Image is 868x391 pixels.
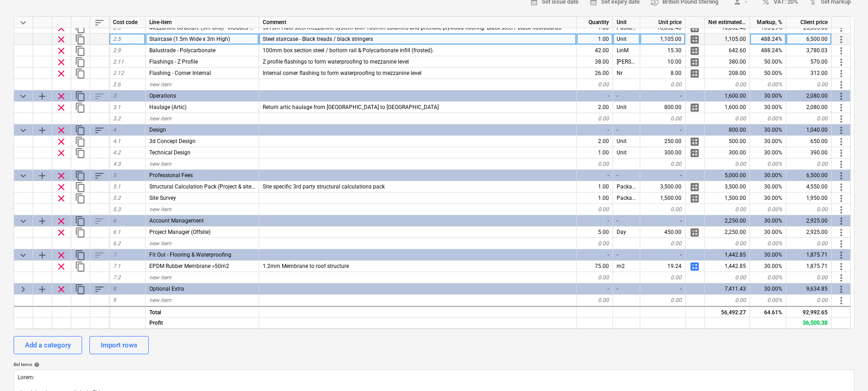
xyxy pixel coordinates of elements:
[75,284,86,295] span: Duplicate category
[56,91,67,102] span: Remove row
[750,272,786,283] div: 0.00%
[149,59,198,65] span: Flashings - Z Profile
[37,284,48,295] span: Add sub category to row
[750,170,786,181] div: 30.00%
[613,193,640,204] div: Package
[836,91,847,102] span: More actions
[689,148,700,158] span: Manage detailed breakdown for the row
[577,90,613,102] div: -
[113,36,121,42] span: 2.5
[640,272,686,283] div: 0.00
[113,59,124,65] span: 2.11
[750,17,786,28] div: Markup, %
[613,56,640,68] div: [PERSON_NAME]
[836,148,847,158] span: More actions
[786,215,832,227] div: 2,925.00
[705,283,750,295] div: 7,411.43
[750,283,786,295] div: 30.00%
[56,102,67,113] span: Remove row
[94,17,105,28] span: Sort rows within table
[613,227,640,238] div: Day
[786,317,832,328] div: 36,500.38
[705,34,750,45] div: 1,105.00
[640,113,686,124] div: 0.00
[113,25,121,31] span: 2.3
[705,79,750,90] div: 0.00
[577,227,613,238] div: 5.00
[750,113,786,124] div: 0.00%
[640,17,686,28] div: Unit price
[56,261,67,272] span: Remove row
[113,138,121,144] span: 4.1
[577,261,613,272] div: 75.00
[113,81,121,88] span: 2.6
[56,136,67,147] span: Remove row
[705,124,750,136] div: 800.00
[750,45,786,56] div: 488.24%
[18,170,29,181] span: Collapse category
[75,250,86,261] span: Duplicate category
[37,170,48,181] span: Add sub category to row
[75,227,86,238] span: Duplicate row
[149,183,273,190] span: Structural Calculation Pack (Project & site specific)
[75,148,86,158] span: Duplicate row
[836,182,847,193] span: More actions
[750,295,786,306] div: 0.00%
[577,193,613,204] div: 1.00
[786,90,832,102] div: 2,080.00
[18,250,29,261] span: Collapse category
[836,272,847,283] span: More actions
[836,204,847,215] span: More actions
[836,79,847,90] span: More actions
[640,124,686,136] div: -
[689,34,700,45] span: Manage detailed breakdown for the row
[149,138,196,144] span: 3d Concept Design
[786,181,832,193] div: 4,550.00
[750,306,786,317] div: 64.61%
[836,170,847,181] span: More actions
[640,56,686,68] div: 10.00
[786,283,832,295] div: 9,634.85
[705,249,750,261] div: 1,442.85
[113,93,116,99] span: 3
[577,136,613,147] div: 2.00
[18,284,29,295] span: Expand category
[613,17,640,28] div: Unit
[56,193,67,204] span: Remove row
[577,56,613,68] div: 38.00
[836,295,847,306] span: More actions
[640,79,686,90] div: 0.00
[613,34,640,45] div: Unit
[705,136,750,147] div: 500.00
[705,158,750,170] div: 0.00
[750,79,786,90] div: 0.00%
[149,47,216,54] span: Balustrade - Polycarbonate
[577,124,613,136] div: -
[786,193,832,204] div: 1,950.00
[577,158,613,170] div: 0.00
[705,227,750,238] div: 2,250.00
[56,250,67,261] span: Remove row
[263,183,385,190] span: Site specific 3rd party structural calculations pack
[750,102,786,113] div: 30.00%
[37,125,48,136] span: Add sub category to row
[836,227,847,238] span: More actions
[94,125,105,136] span: Sort rows within category
[577,272,613,283] div: 0.00
[149,161,172,167] span: new item
[263,59,409,65] span: Z profile flashings to form waterproofing to mezzanine level
[263,25,562,31] span: 5x15m Halo steel mezzanine system with 100mm columns and phenolic plywood flooring. Black steel /...
[56,182,67,193] span: Remove row
[113,149,121,156] span: 4.2
[149,195,176,201] span: Site Survey
[836,284,847,295] span: More actions
[113,127,116,133] span: 4
[836,114,847,124] span: More actions
[750,34,786,45] div: 488.24%
[640,249,686,261] div: -
[613,261,640,272] div: m2
[786,79,832,90] div: 0.00
[577,147,613,158] div: 1.00
[94,170,105,181] span: Sort rows within category
[750,124,786,136] div: 30.00%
